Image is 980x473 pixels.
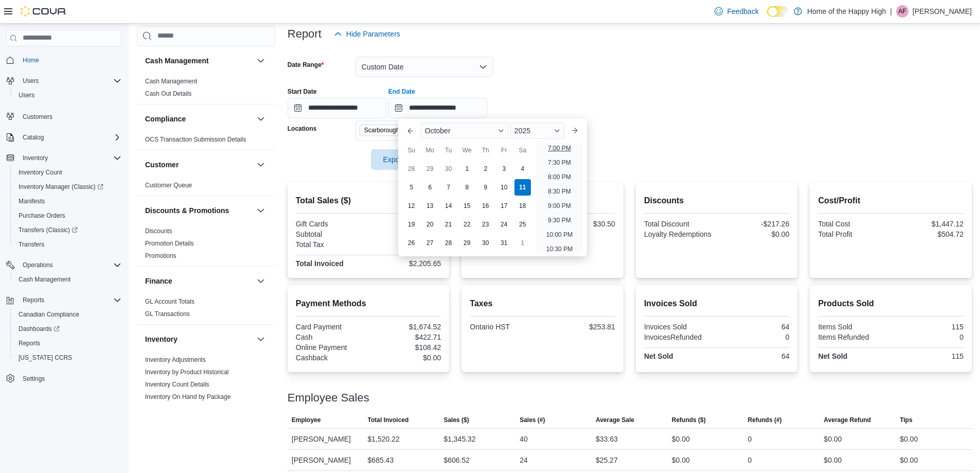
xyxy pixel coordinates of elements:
[137,179,275,196] div: Customer
[514,235,531,251] div: day-1
[477,235,494,251] div: day-30
[288,28,322,40] h3: Report
[145,56,253,66] button: Cash Management
[514,142,531,159] div: Sa
[296,240,366,249] div: Total Tax
[6,48,121,413] nav: Complex example
[288,87,317,96] label: Start Date
[896,5,908,17] div: Alisha Farrell
[23,56,39,64] span: Home
[10,322,126,336] a: Dashboards
[145,90,192,98] span: Cash Out Details
[145,181,192,189] span: Customer Queue
[719,323,789,331] div: 64
[496,142,512,159] div: Fr
[520,433,528,445] div: 40
[900,454,918,466] div: $0.00
[368,454,394,466] div: $685.43
[644,323,715,331] div: Invoices Sold
[360,125,457,136] span: Scarborough – Morningside - Friendly Stranger
[544,214,575,226] li: 9:30 PM
[145,334,177,344] h3: Inventory
[403,179,420,196] div: day-5
[19,325,60,333] span: Dashboards
[19,372,121,385] span: Settings
[644,352,673,360] strong: Net Sold
[296,323,366,331] div: Card Payment
[371,149,429,170] button: Export
[440,235,457,251] div: day-28
[145,369,229,376] a: Inventory by Product Historical
[145,227,172,235] span: Discounts
[596,454,618,466] div: $25.27
[145,182,192,189] a: Customer Queue
[145,380,209,389] span: Inventory Count Details
[425,127,451,135] span: October
[19,240,44,249] span: Transfers
[296,343,366,352] div: Online Payment
[545,220,615,228] div: $30.50
[14,209,69,222] a: Purchase Orders
[145,276,172,286] h3: Finance
[368,416,409,424] span: Total Invoiced
[23,77,39,85] span: Users
[422,216,438,233] div: day-20
[10,351,126,365] button: [US_STATE] CCRS
[145,77,197,85] span: Cash Management
[510,122,564,139] div: Button. Open the year selector. 2025 is currently selected.
[145,252,176,260] span: Promotions
[748,416,782,424] span: Refunds (#)
[893,333,964,341] div: 0
[19,183,103,191] span: Inventory Manager (Classic)
[422,161,438,177] div: day-29
[145,160,253,170] button: Customer
[440,161,457,177] div: day-30
[145,136,246,143] a: OCS Transaction Submission Details
[514,161,531,177] div: day-4
[900,416,912,424] span: Tips
[346,29,400,39] span: Hide Parameters
[255,113,267,125] button: Compliance
[23,133,44,142] span: Catalog
[145,114,253,124] button: Compliance
[14,224,82,236] a: Transfers (Classic)
[477,142,494,159] div: Th
[10,223,126,237] a: Transfers (Classic)
[818,323,888,331] div: Items Sold
[14,195,121,207] span: Manifests
[19,275,70,284] span: Cash Management
[23,261,53,269] span: Operations
[440,198,457,214] div: day-14
[137,295,275,324] div: Finance
[10,208,126,223] button: Purchase Orders
[145,356,206,364] span: Inventory Adjustments
[370,240,441,249] div: $253.81
[288,450,364,470] div: [PERSON_NAME]
[644,297,790,310] h2: Invoices Sold
[145,56,209,66] h3: Cash Management
[2,74,126,88] button: Users
[644,220,715,228] div: Total Discount
[370,230,441,238] div: $1,951.84
[296,195,441,207] h2: Total Sales ($)
[767,17,768,17] span: Dark Mode
[388,98,487,118] input: Press the down key to enter a popover containing a calendar. Press the escape key to close the po...
[514,127,530,135] span: 2025
[544,171,575,183] li: 8:00 PM
[145,205,253,216] button: Discounts & Promotions
[137,225,275,266] div: Discounts & Promotions
[644,333,715,341] div: InvoicesRefunded
[824,416,871,424] span: Average Refund
[470,297,615,310] h2: Taxes
[542,243,577,255] li: 10:30 PM
[14,323,121,335] span: Dashboards
[14,89,39,101] a: Users
[14,224,121,236] span: Transfers (Classic)
[672,454,690,466] div: $0.00
[459,142,475,159] div: We
[145,368,229,376] span: Inventory by Product Historical
[459,179,475,196] div: day-8
[402,122,419,139] button: Previous Month
[370,333,441,341] div: $422.71
[288,429,364,449] div: [PERSON_NAME]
